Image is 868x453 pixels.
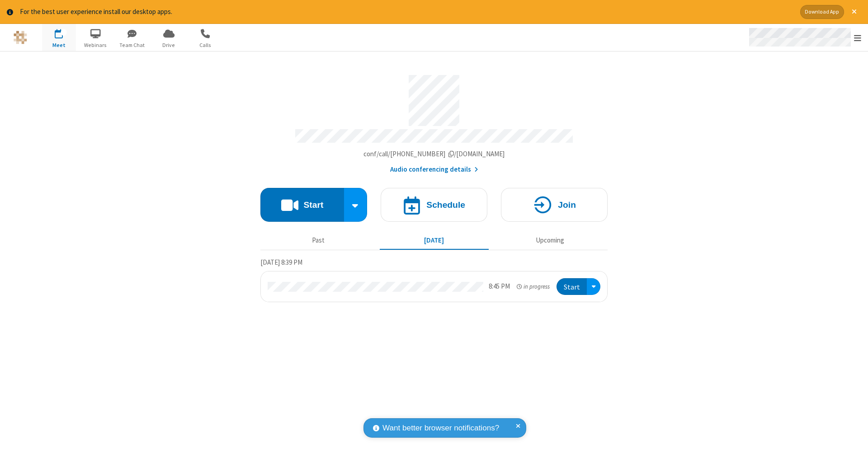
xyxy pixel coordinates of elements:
div: For the best user experience install our desktop apps. [20,7,793,17]
h4: Join [558,201,576,209]
button: Copy my meeting room linkCopy my meeting room link [363,149,505,159]
span: Copy my meeting room link [363,149,505,158]
button: Audio conferencing details [390,164,478,175]
button: Join [501,188,608,222]
div: Open menu [741,24,868,51]
span: Webinars [79,41,113,49]
button: Start [557,278,587,295]
button: Close alert [847,5,861,19]
span: Team Chat [115,41,149,49]
span: Want better browser notifications? [382,422,499,434]
button: Schedule [381,188,487,222]
button: Past [264,232,373,249]
em: in progress [517,282,550,291]
section: Today's Meetings [260,257,608,302]
h4: Schedule [426,201,465,209]
span: [DATE] 8:39 PM [260,258,302,266]
button: Start [260,188,344,222]
button: Download App [800,5,844,19]
div: 8:45 PM [489,281,510,292]
span: Meet [42,41,76,49]
button: Logo [3,24,37,51]
button: Upcoming [495,232,604,249]
section: Account details [260,68,608,174]
div: Open menu [587,278,600,295]
span: Drive [152,41,186,49]
span: Calls [189,41,222,49]
button: [DATE] [380,232,489,249]
div: 1 [61,29,67,36]
div: Start conference options [344,188,368,222]
h4: Start [303,201,323,209]
img: QA Selenium DO NOT DELETE OR CHANGE [14,31,27,44]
